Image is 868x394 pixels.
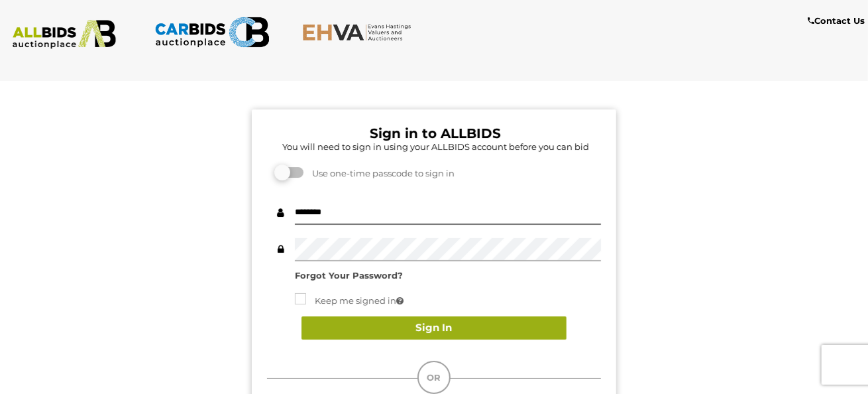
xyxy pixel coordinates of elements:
a: Forgot Your Password? [295,270,403,281]
img: CARBIDS.com.au [154,13,270,51]
b: Sign in to ALLBIDS [370,125,502,141]
label: Keep me signed in [295,293,404,308]
img: ALLBIDS.com.au [7,20,122,49]
img: EHVA.com.au [302,23,417,41]
h5: You will need to sign in using your ALLBIDS account before you can bid [270,142,601,151]
button: Sign In [301,316,567,340]
span: Use one-time passcode to sign in [305,168,455,178]
a: Contact Us [808,13,868,29]
div: OR [417,361,451,394]
b: Contact Us [808,15,865,26]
